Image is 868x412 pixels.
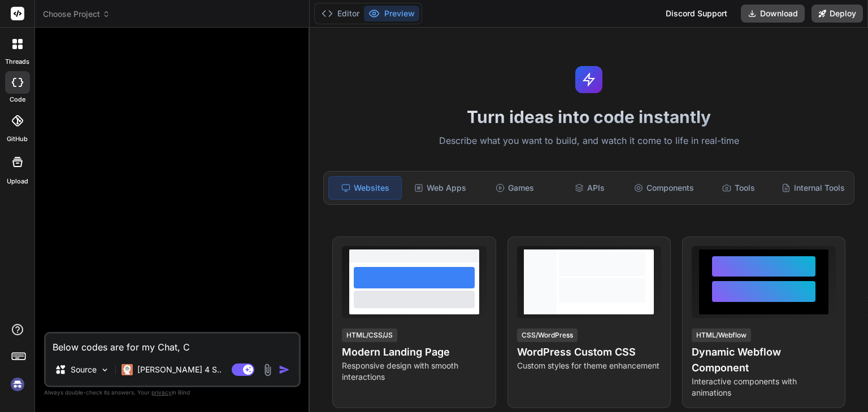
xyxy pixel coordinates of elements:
[517,344,661,360] h4: WordPress Custom CSS
[5,57,29,67] label: threads
[692,328,751,342] div: HTML/Webflow
[517,328,578,342] div: CSS/WordPress
[316,134,861,148] p: Describe what you want to build, and watch it come to life in real-time
[342,360,486,383] p: Responsive design with smooth interactions
[553,176,626,200] div: APIs
[342,344,486,360] h4: Modern Landing Page
[517,360,661,371] p: Custom styles for theme enhancement
[702,176,775,200] div: Tools
[364,6,419,21] button: Preview
[692,344,836,376] h4: Dynamic Webflow Component
[7,134,28,144] label: GitHub
[316,107,861,127] h1: Turn ideas into code instantly
[404,176,476,200] div: Web Apps
[151,389,172,396] span: privacy
[8,375,27,394] img: signin
[261,363,274,376] img: attachment
[317,6,364,21] button: Editor
[121,364,133,375] img: Claude 4 Sonnet
[10,95,25,104] label: code
[342,328,397,342] div: HTML/CSS/JS
[71,364,97,375] p: Source
[7,177,28,186] label: Upload
[741,5,805,23] button: Download
[328,176,402,200] div: Websites
[659,5,734,23] div: Discord Support
[811,5,863,23] button: Deploy
[777,176,849,200] div: Internal Tools
[43,8,110,20] span: Choose Project
[137,364,222,375] p: [PERSON_NAME] 4 S..
[100,365,110,375] img: Pick Models
[279,364,290,375] img: icon
[692,376,836,398] p: Interactive components with animations
[479,176,551,200] div: Games
[628,176,700,200] div: Components
[46,334,299,354] textarea: Below codes are for my Chat, C
[44,387,301,398] p: Always double-check its answers. Your in Bind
